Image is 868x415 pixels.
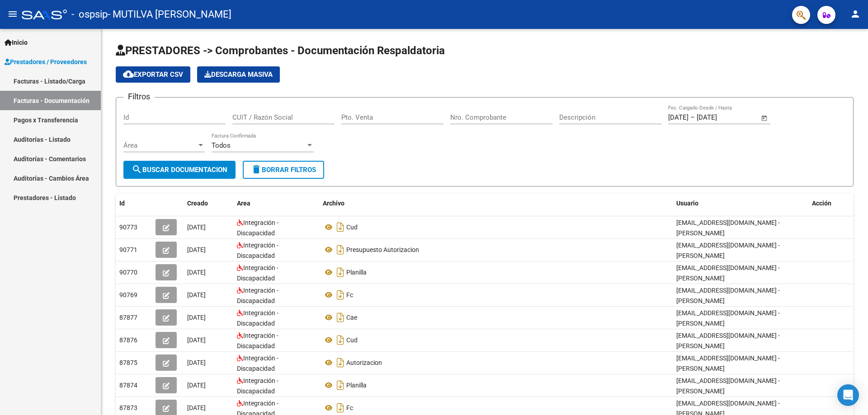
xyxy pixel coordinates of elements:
span: Área [123,141,197,149]
span: Prestadores / Proveedores [5,57,87,67]
i: Descargar documento [335,288,346,302]
span: Usuario [676,200,698,207]
span: 90771 [119,246,137,253]
span: Integración - Discapacidad [237,309,278,327]
datatable-header-cell: Acción [808,194,854,213]
span: [EMAIL_ADDRESS][DOMAIN_NAME] - [PERSON_NAME] [676,332,780,350]
datatable-header-cell: Id [116,194,152,213]
span: Inicio [5,37,28,47]
i: Descargar documento [335,355,346,370]
button: Buscar Documentacion [123,161,236,179]
span: [EMAIL_ADDRESS][DOMAIN_NAME] - [PERSON_NAME] [676,242,780,259]
span: Id [119,200,125,207]
span: [DATE] [187,246,206,253]
span: Archivo [323,200,344,207]
i: Descargar documento [335,401,346,415]
span: [EMAIL_ADDRESS][DOMAIN_NAME] - [PERSON_NAME] [676,219,780,237]
span: Integración - Discapacidad [237,264,278,282]
span: Integración - Discapacidad [237,354,278,372]
i: Descargar documento [335,333,346,347]
span: Area [237,200,250,207]
mat-icon: cloud_download [123,69,134,79]
span: 87875 [119,359,137,366]
span: Integración - Discapacidad [237,219,278,237]
span: [DATE] [187,314,206,321]
span: Borrar Filtros [251,166,316,174]
span: 87876 [119,336,137,344]
span: 87874 [119,382,137,389]
div: Open Intercom Messenger [837,384,859,406]
mat-icon: menu [7,9,18,19]
i: Descargar documento [335,378,346,392]
span: 87873 [119,404,137,411]
datatable-header-cell: Usuario [673,194,808,213]
span: [DATE] [187,224,206,231]
i: Descargar documento [335,220,346,234]
span: [DATE] [187,336,206,344]
span: [DATE] [187,359,206,366]
span: Creado [187,200,208,207]
span: [DATE] [187,382,206,389]
mat-icon: search [132,164,142,175]
span: - ospsip [71,5,108,24]
span: [DATE] [187,291,206,298]
button: Open calendar [759,113,770,123]
datatable-header-cell: Area [233,194,319,213]
input: Fecha fin [697,113,741,121]
span: Integración - Discapacidad [237,242,278,259]
span: [DATE] [187,269,206,276]
button: Borrar Filtros [243,161,324,179]
span: - MUTILVA [PERSON_NAME] [108,5,231,24]
input: Fecha inicio [668,113,689,121]
mat-icon: person [850,9,861,19]
span: [EMAIL_ADDRESS][DOMAIN_NAME] - [PERSON_NAME] [676,264,780,282]
datatable-header-cell: Creado [184,194,233,213]
span: Acción [812,200,831,207]
span: [DATE] [187,404,206,411]
span: Planilla [346,382,367,389]
h3: Filtros [123,90,155,103]
span: Cae [346,314,357,321]
span: Buscar Documentacion [132,166,227,174]
i: Descargar documento [335,310,346,325]
button: Exportar CSV [116,66,190,83]
span: Todos [212,141,231,149]
span: Cud [346,224,358,231]
span: 90769 [119,291,137,298]
span: Integración - Discapacidad [237,287,278,304]
span: Planilla [346,269,367,276]
span: Cud [346,336,358,344]
span: Autorizacion [346,359,382,366]
span: 87877 [119,314,137,321]
span: Presupuesto Autorizacion [346,246,419,253]
span: [EMAIL_ADDRESS][DOMAIN_NAME] - [PERSON_NAME] [676,309,780,327]
button: Descarga Masiva [197,66,280,83]
span: 90770 [119,269,137,276]
span: – [690,113,695,121]
span: Exportar CSV [123,70,183,79]
span: [EMAIL_ADDRESS][DOMAIN_NAME] - [PERSON_NAME] [676,354,780,372]
span: Integración - Discapacidad [237,377,278,395]
span: [EMAIL_ADDRESS][DOMAIN_NAME] - [PERSON_NAME] [676,377,780,395]
span: PRESTADORES -> Comprobantes - Documentación Respaldatoria [116,44,445,57]
span: Descarga Masiva [204,70,273,79]
i: Descargar documento [335,265,346,280]
mat-icon: delete [251,164,262,175]
span: Fc [346,404,353,411]
span: 90773 [119,224,137,231]
i: Descargar documento [335,242,346,257]
span: [EMAIL_ADDRESS][DOMAIN_NAME] - [PERSON_NAME] [676,287,780,304]
datatable-header-cell: Archivo [319,194,673,213]
span: Integración - Discapacidad [237,332,278,350]
app-download-masive: Descarga masiva de comprobantes (adjuntos) [197,66,280,83]
span: Fc [346,291,353,298]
